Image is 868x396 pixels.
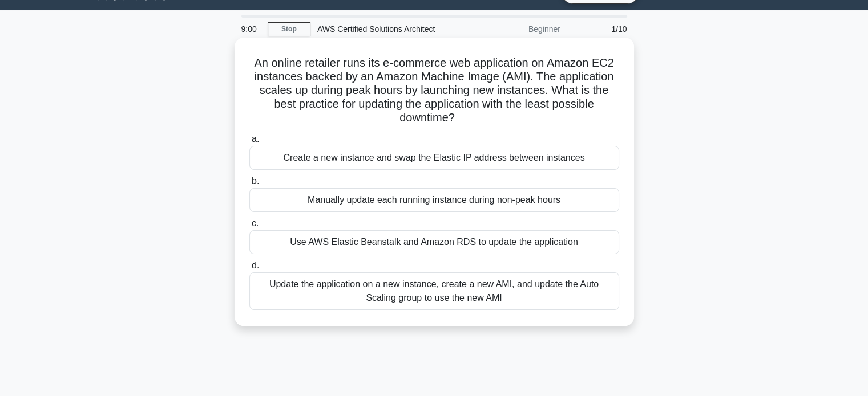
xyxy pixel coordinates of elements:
[252,176,259,186] span: b.
[249,230,619,254] div: Use AWS Elastic Beanstalk and Amazon RDS to update the application
[467,18,567,40] div: Beginner
[249,272,619,310] div: Update the application on a new instance, create a new AMI, and update the Auto Scaling group to ...
[252,260,259,270] span: d.
[252,218,259,228] span: c.
[249,146,619,170] div: Create a new instance and swap the Elastic IP address between instances
[248,56,620,125] h5: An online retailer runs its e-commerce web application on Amazon EC2 instances backed by an Amazo...
[310,18,467,40] div: AWS Certified Solutions Architect
[567,18,634,40] div: 1/10
[235,18,268,40] div: 9:00
[249,188,619,212] div: Manually update each running instance during non-peak hours
[252,134,259,144] span: a.
[268,22,310,36] a: Stop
